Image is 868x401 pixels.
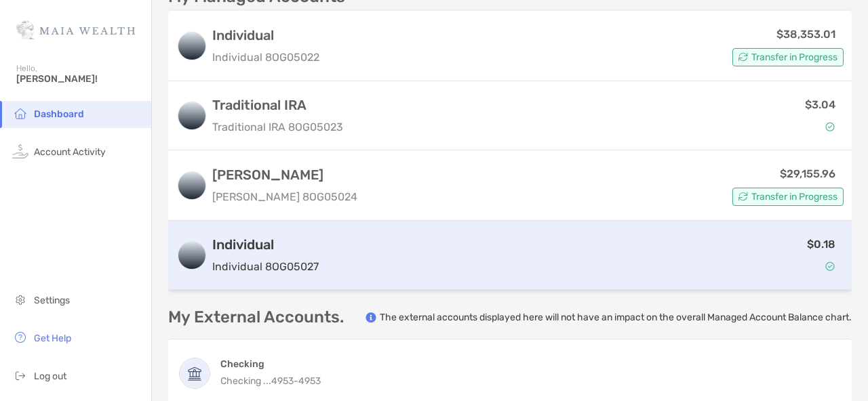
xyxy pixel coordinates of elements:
span: Transfer in Progress [751,193,837,200]
img: logout icon [12,367,28,383]
img: logo account [178,33,205,60]
h3: Traditional IRA [212,97,343,113]
p: My External Accounts. [168,309,344,326]
span: 4953 [298,375,321,387]
span: Get Help [34,333,71,344]
img: Zoe Logo [16,5,135,54]
h3: Individual [212,236,319,253]
img: Checking ...4953 [180,358,210,388]
img: Account Status icon [825,122,835,131]
p: $38,353.01 [776,26,835,43]
img: logo account [178,102,205,129]
span: Transfer in Progress [751,54,837,61]
img: info [366,312,376,323]
p: $3.04 [805,96,835,113]
h4: Checking [220,358,321,371]
p: Individual 8OG05022 [212,49,319,66]
img: activity icon [12,143,28,159]
img: Account Status icon [738,192,748,201]
img: Account Status icon [738,52,748,62]
span: [PERSON_NAME]! [16,73,143,85]
img: household icon [12,105,28,121]
p: $29,155.96 [780,165,835,182]
span: Settings [34,295,70,306]
p: Individual 8OG05027 [212,258,319,275]
h3: [PERSON_NAME] [212,167,357,183]
p: Traditional IRA 8OG05023 [212,119,343,135]
span: Account Activity [34,146,106,158]
h3: Individual [212,27,319,43]
img: logo account [178,242,205,269]
img: get-help icon [12,329,28,345]
img: logo account [178,172,205,199]
img: Account Status icon [825,261,835,271]
p: The external accounts displayed here will not have an impact on the overall Managed Account Balan... [380,311,852,324]
span: Log out [34,371,66,382]
span: Dashboard [34,108,84,120]
img: settings icon [12,291,28,308]
span: Checking ...4953 - [220,375,298,387]
p: $0.18 [807,236,835,253]
p: [PERSON_NAME] 8OG05024 [212,188,357,205]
